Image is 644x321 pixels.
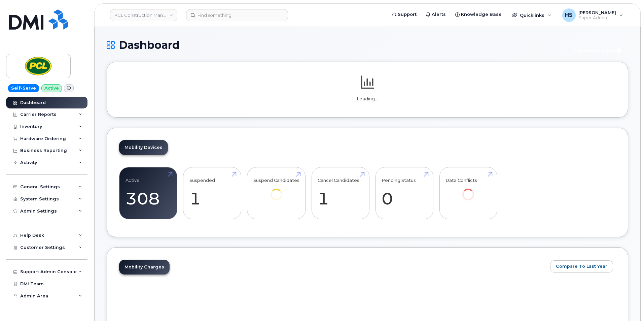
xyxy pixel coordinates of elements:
[318,171,363,216] a: Cancel Candidates 1
[126,171,171,216] a: Active 308
[253,171,299,210] a: Suspend Candidates
[556,263,607,269] span: Compare To Last Year
[119,260,170,275] a: Mobility Charges
[119,96,616,102] p: Loading...
[445,171,491,210] a: Data Conflicts
[568,44,628,56] button: Customer Card
[119,140,168,155] a: Mobility Devices
[189,171,235,216] a: Suspended 1
[107,39,564,51] h1: Dashboard
[382,171,427,216] a: Pending Status 0
[550,260,613,272] button: Compare To Last Year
